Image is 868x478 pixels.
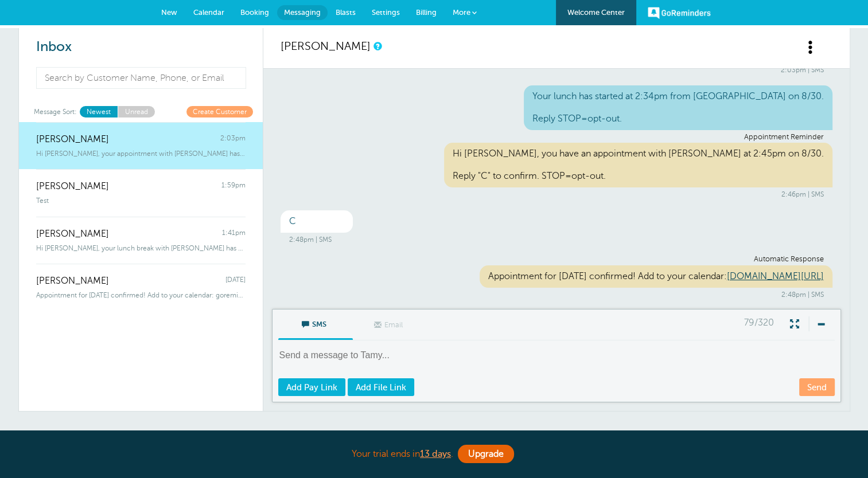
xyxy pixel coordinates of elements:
[36,181,109,192] span: [PERSON_NAME]
[373,42,380,50] a: This is a history of all communications between GoReminders and your customer.
[361,310,419,338] span: Email
[524,85,832,130] div: Your lunch has started at 2:34pm from [GEOGRAPHIC_DATA] on 8/30. Reply STOP=opt-out.
[289,66,824,74] div: 2:03pm | SMS
[281,40,371,53] a: [PERSON_NAME]
[221,181,246,192] span: 1:59pm
[225,276,246,287] span: [DATE]
[444,143,832,187] div: Hi [PERSON_NAME], you have an appointment with [PERSON_NAME] at 2:45pm on 8/30. Reply "C" to conf...
[372,8,400,17] span: Settings
[289,255,824,264] div: Automatic Response
[19,169,263,217] a: [PERSON_NAME] 1:59pm Test
[799,378,835,396] a: Send
[286,383,337,392] span: Add Pay Link
[289,190,824,198] div: 2:46pm | SMS
[36,276,109,287] span: [PERSON_NAME]
[458,445,514,463] a: Upgrade
[277,5,328,20] a: Messaging
[186,106,253,117] a: Create Customer
[289,133,824,142] div: Appointment Reminder
[222,229,246,240] span: 1:41pm
[744,318,774,328] span: 79/320
[19,217,263,264] a: [PERSON_NAME] 1:41pm Hi [PERSON_NAME], your lunch break with [PERSON_NAME] has ended at 1:40pm on...
[36,39,246,56] h2: Inbox
[289,291,824,299] div: 2:48pm | SMS
[36,67,247,89] input: Search by Customer Name, Phone, or Email
[118,106,155,117] a: Unread
[240,8,269,17] span: Booking
[284,8,321,17] span: Messaging
[34,106,77,117] span: Message Sort:
[365,429,424,441] strong: free month
[161,8,177,17] span: New
[36,291,246,299] span: Appointment for [DATE] confirmed! Add to your calendar: goremind
[420,449,451,459] a: 13 days
[220,134,246,145] span: 2:03pm
[18,429,850,442] p: Want a ?
[19,122,263,170] a: [PERSON_NAME] 2:03pm Hi [PERSON_NAME], your appointment with [PERSON_NAME] has been scheduled for...
[36,244,246,252] span: Hi [PERSON_NAME], your lunch break with [PERSON_NAME] has ended at 1:40pm on 8/29. P
[281,210,353,233] div: C
[416,8,437,17] span: Billing
[147,442,721,467] div: Your trial ends in .
[336,8,356,17] span: Blasts
[727,271,824,281] a: [DOMAIN_NAME][URL]
[453,8,470,17] span: More
[80,106,118,117] a: Newest
[429,429,538,441] a: Refer someone to us!
[36,134,109,145] span: [PERSON_NAME]
[480,265,832,288] div: Appointment for [DATE] confirmed! Add to your calendar:
[36,229,109,240] span: [PERSON_NAME]
[289,236,824,244] div: 2:48pm | SMS
[19,264,263,311] a: [PERSON_NAME] [DATE] Appointment for [DATE] confirmed! Add to your calendar: goremind
[287,309,344,337] span: SMS
[356,383,406,392] span: Add File Link
[36,197,49,205] span: Test
[278,378,345,396] a: Add Pay Link
[193,8,224,17] span: Calendar
[36,150,246,158] span: Hi [PERSON_NAME], your appointment with [PERSON_NAME] has been scheduled for 2:45pm on
[348,378,414,396] a: Add File Link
